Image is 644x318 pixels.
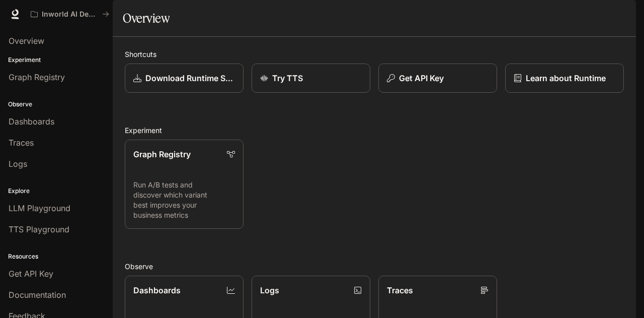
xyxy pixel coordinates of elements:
[260,284,279,296] p: Logs
[252,63,370,93] a: Try TTS
[125,63,244,93] a: Download Runtime SDK
[133,148,191,160] p: Graph Registry
[145,72,235,84] p: Download Runtime SDK
[505,63,624,93] a: Learn about Runtime
[125,140,244,229] a: Graph RegistryRun A/B tests and discover which variant best improves your business metrics
[125,261,624,272] h2: Observe
[26,4,114,24] button: All workspaces
[125,125,624,136] h2: Experiment
[272,72,303,84] p: Try TTS
[42,10,98,19] p: Inworld AI Demos
[123,8,170,28] h1: Overview
[378,63,497,93] button: Get API Key
[387,284,413,296] p: Traces
[526,72,606,84] p: Learn about Runtime
[125,49,624,59] h2: Shortcuts
[399,72,444,84] p: Get API Key
[133,180,235,220] p: Run A/B tests and discover which variant best improves your business metrics
[133,284,181,296] p: Dashboards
